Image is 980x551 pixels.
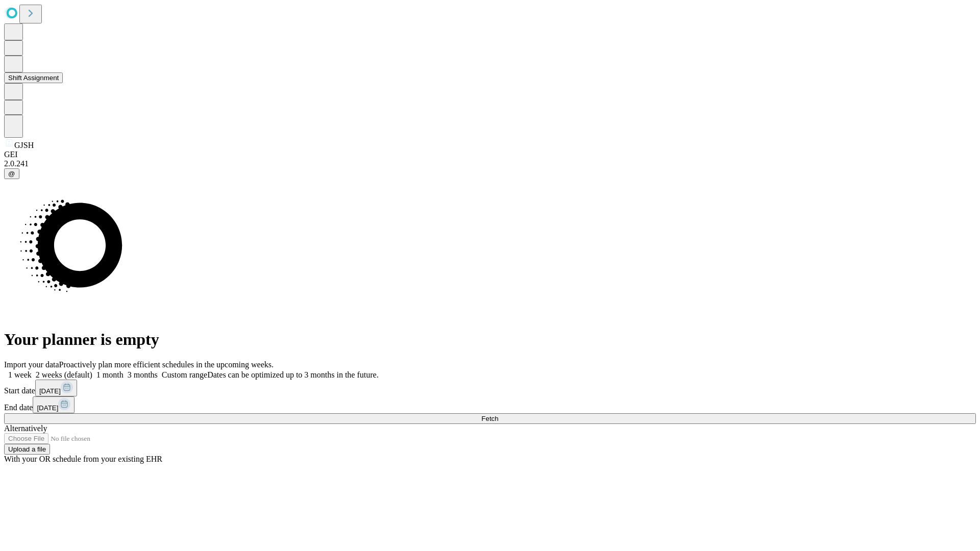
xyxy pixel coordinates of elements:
[4,444,50,455] button: Upload a file
[4,72,63,83] button: Shift Assignment
[4,168,19,179] button: @
[128,370,158,379] span: 3 months
[8,170,15,178] span: @
[4,424,47,433] span: Alternatively
[8,370,32,379] span: 1 week
[35,380,77,396] button: [DATE]
[4,360,59,369] span: Import your data
[36,370,92,379] span: 2 weeks (default)
[33,396,75,413] button: [DATE]
[59,360,274,369] span: Proactively plan more efficient schedules in the upcoming weeks.
[4,159,976,168] div: 2.0.241
[39,387,61,395] span: [DATE]
[207,370,378,379] span: Dates can be optimized up to 3 months in the future.
[4,150,976,159] div: GEI
[4,330,976,349] h1: Your planner is empty
[4,455,162,463] span: With your OR schedule from your existing EHR
[4,380,976,396] div: Start date
[14,141,34,149] span: GJSH
[4,413,976,424] button: Fetch
[4,396,976,413] div: End date
[481,415,498,422] span: Fetch
[162,370,207,379] span: Custom range
[96,370,124,379] span: 1 month
[37,404,58,412] span: [DATE]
